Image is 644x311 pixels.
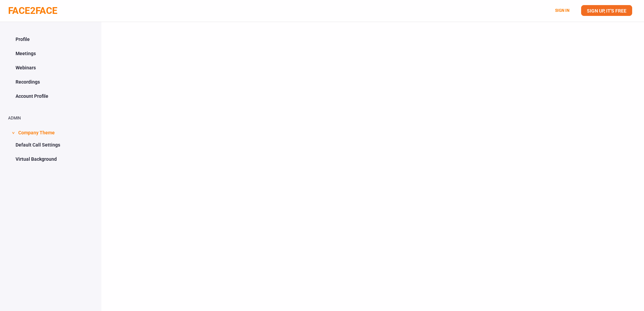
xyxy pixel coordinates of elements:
a: Virtual Background [8,153,93,165]
a: Default Call Settings [8,138,93,151]
span: Company Theme [18,126,55,138]
span: > [10,132,17,134]
a: Profile [8,33,93,46]
a: Meetings [8,47,93,60]
a: SIGN UP, IT'S FREE [581,5,632,16]
a: FACE2FACE [8,5,57,16]
a: SIGN IN [555,8,569,13]
h2: ADMIN [8,116,93,120]
a: Account Profile [8,90,93,103]
a: Recordings [8,75,93,88]
a: Webinars [8,61,93,74]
